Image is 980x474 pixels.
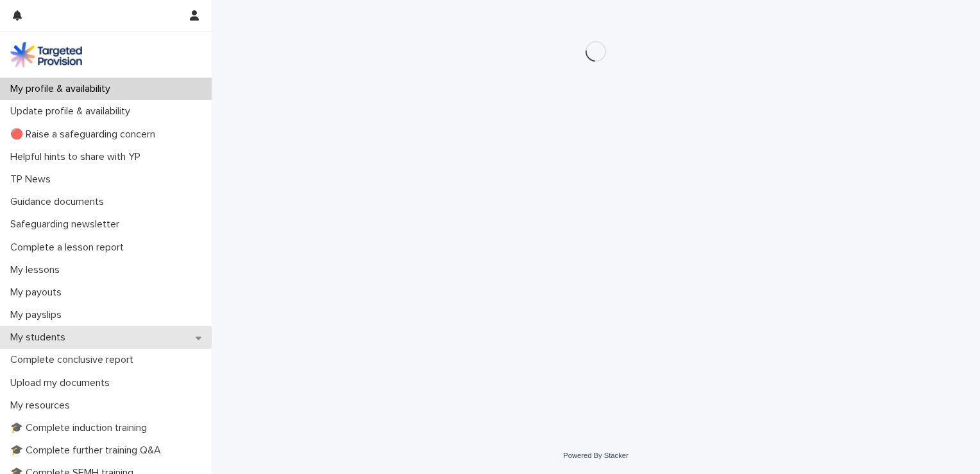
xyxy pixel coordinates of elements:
[5,331,76,344] p: My students
[5,173,61,186] p: TP News
[10,42,82,67] img: M5nRWzHhSzIhMunXDL62
[5,264,70,276] p: My lessons
[5,286,72,299] p: My payouts
[5,218,130,231] p: Safeguarding newsletter
[5,151,151,163] p: Helpful hints to share with YP
[5,377,120,389] p: Upload my documents
[5,309,72,321] p: My payslips
[5,105,140,118] p: Update profile & availability
[563,452,628,459] a: Powered By Stacker
[5,128,165,141] p: 🔴 Raise a safeguarding concern
[5,422,157,434] p: 🎓 Complete induction training
[5,196,114,208] p: Guidance documents
[5,444,171,457] p: 🎓 Complete further training Q&A
[5,354,144,366] p: Complete conclusive report
[5,241,134,254] p: Complete a lesson report
[5,399,80,412] p: My resources
[5,83,121,95] p: My profile & availability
